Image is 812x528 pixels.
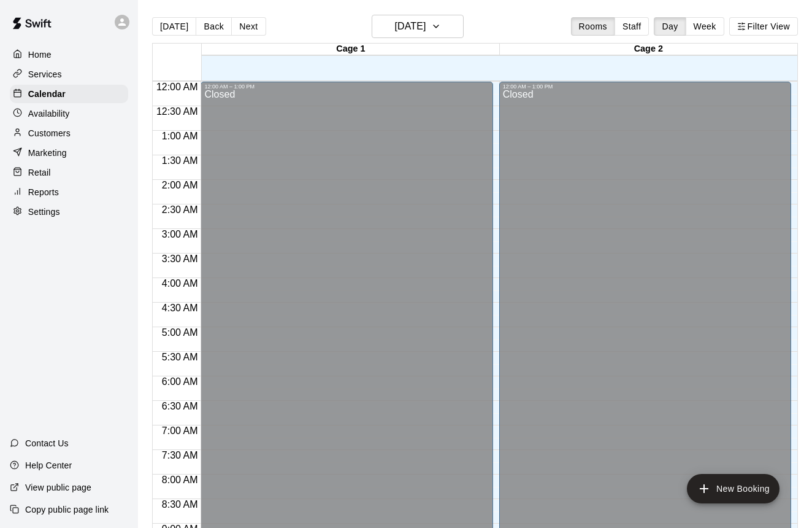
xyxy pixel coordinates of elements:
[25,481,91,494] p: View public page
[159,499,201,510] span: 8:30 AM
[10,85,128,103] a: Calendar
[196,17,232,36] button: Back
[159,450,201,460] span: 7:30 AM
[28,68,62,80] p: Services
[153,106,201,117] span: 12:30 AM
[159,376,201,387] span: 6:00 AM
[159,180,201,190] span: 2:00 AM
[28,107,70,120] p: Availability
[654,17,686,36] button: Day
[152,17,196,36] button: [DATE]
[571,17,615,36] button: Rooms
[202,44,499,55] div: Cage 1
[28,186,59,198] p: Reports
[153,82,201,92] span: 12:00 AM
[500,44,797,55] div: Cage 2
[28,49,52,61] p: Home
[10,203,128,221] a: Settings
[159,401,201,411] span: 6:30 AM
[25,503,109,516] p: Copy public page link
[372,15,464,38] button: [DATE]
[28,166,51,179] p: Retail
[394,18,426,35] h6: [DATE]
[159,475,201,485] span: 8:00 AM
[159,327,201,338] span: 5:00 AM
[28,127,71,139] p: Customers
[159,278,201,289] span: 4:00 AM
[686,17,724,36] button: Week
[10,45,128,64] a: Home
[28,206,60,218] p: Settings
[159,131,201,141] span: 1:00 AM
[159,229,201,239] span: 3:00 AM
[25,437,69,449] p: Contact Us
[10,124,128,142] a: Customers
[615,17,649,36] button: Staff
[729,17,798,36] button: Filter View
[25,459,72,472] p: Help Center
[159,352,201,362] span: 5:30 AM
[28,88,66,100] p: Calendar
[687,474,779,503] button: add
[159,303,201,313] span: 4:30 AM
[159,425,201,436] span: 7:00 AM
[159,204,201,215] span: 2:30 AM
[503,83,787,90] div: 12:00 AM – 1:00 PM
[10,104,128,123] a: Availability
[159,254,201,264] span: 3:30 AM
[28,147,67,159] p: Marketing
[10,163,128,182] a: Retail
[231,17,266,36] button: Next
[204,83,489,90] div: 12:00 AM – 1:00 PM
[159,155,201,166] span: 1:30 AM
[10,65,128,83] a: Services
[10,144,128,162] a: Marketing
[10,183,128,201] a: Reports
